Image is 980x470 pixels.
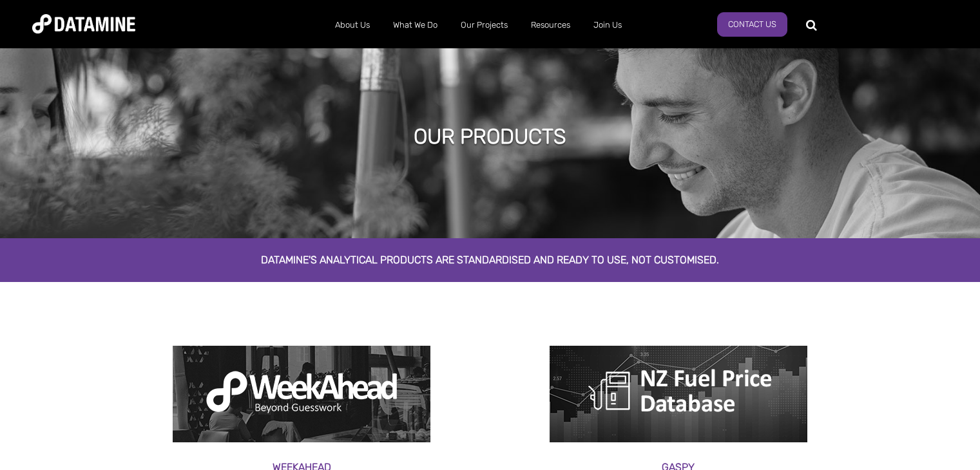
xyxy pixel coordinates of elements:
[123,285,186,297] span: Product page
[449,8,519,42] a: Our Projects
[550,346,807,442] img: NZ fuel price logo of petrol pump, Gaspy product page1
[323,8,381,42] a: About Us
[414,122,566,151] h1: our products
[717,12,787,37] a: Contact Us
[582,8,633,42] a: Join Us
[519,8,582,42] a: Resources
[32,14,135,33] img: Datamine
[123,254,858,266] h2: Datamine's analytical products are standardised and ready to use, not customised.
[173,346,430,442] img: weekahead product page2
[381,8,449,42] a: What We Do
